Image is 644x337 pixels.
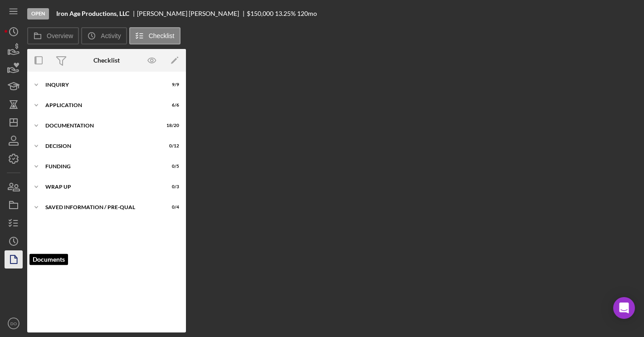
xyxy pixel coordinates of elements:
[45,184,156,190] div: Wrap up
[27,8,49,20] div: Open
[247,10,273,17] span: $150,000
[163,103,179,108] div: 6 / 6
[45,82,156,88] div: Inquiry
[93,57,120,64] div: Checklist
[47,32,73,39] label: Overview
[129,27,181,44] button: Checklist
[10,321,17,326] text: DO
[45,103,156,108] div: Application
[5,314,23,332] button: DO
[101,32,121,39] label: Activity
[297,10,317,17] div: 120 mo
[163,164,179,169] div: 0 / 5
[81,27,127,44] button: Activity
[45,205,156,210] div: Saved Information / Pre-Qual
[163,82,179,88] div: 9 / 9
[163,123,179,128] div: 18 / 20
[45,143,156,149] div: Decision
[163,143,179,149] div: 0 / 12
[163,205,179,210] div: 0 / 4
[56,10,129,17] b: Iron Age Productions, LLC
[137,10,247,17] div: [PERSON_NAME] [PERSON_NAME]
[163,184,179,190] div: 0 / 3
[613,297,635,319] div: Open Intercom Messenger
[27,27,79,44] button: Overview
[45,164,156,169] div: Funding
[149,32,175,39] label: Checklist
[275,10,296,17] div: 13.25 %
[45,123,156,128] div: Documentation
